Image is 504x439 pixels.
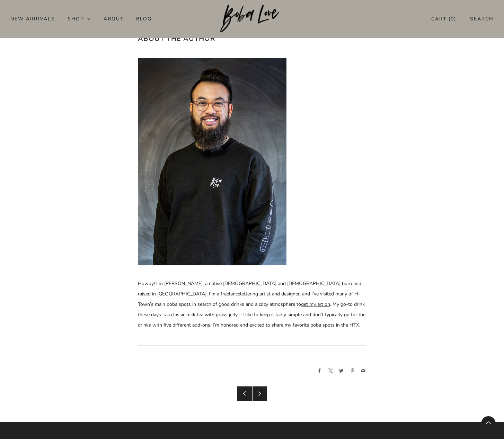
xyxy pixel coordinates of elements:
a: lettering artist and designer [240,291,300,297]
a: Boba Love [220,4,284,33]
a: About [104,13,124,24]
a: Blog [136,13,152,24]
a: Shop [68,13,91,24]
back-to-top-button: Back to top [481,416,496,431]
img: Boba Love [220,4,284,33]
span: About the Author [138,34,215,43]
a: New Arrivals [10,13,55,24]
p: Howdy! I’m [PERSON_NAME], a native [DEMOGRAPHIC_DATA] and [DEMOGRAPHIC_DATA] born and raised in [... [138,278,366,330]
a: get my art on [301,301,330,308]
a: Cart [431,13,456,25]
items-count: 0 [451,16,454,22]
img: Terence [138,58,286,265]
a: Search [470,13,494,25]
